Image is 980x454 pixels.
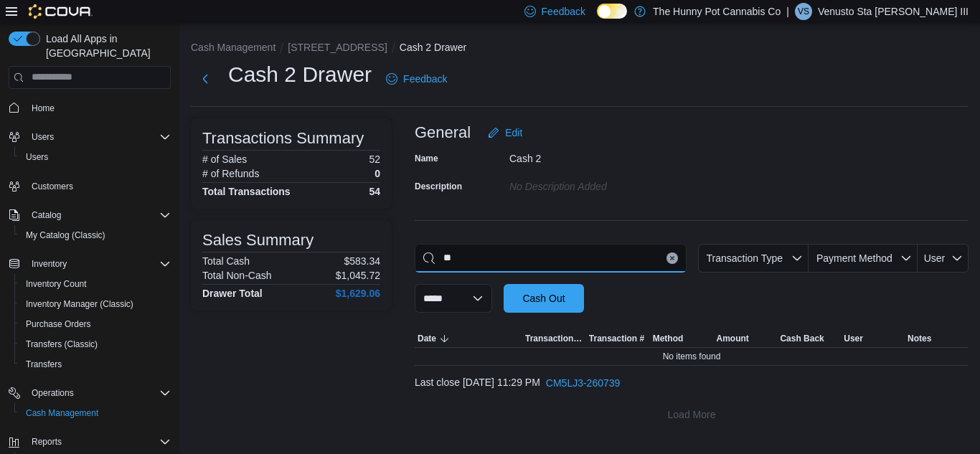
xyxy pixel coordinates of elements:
[32,436,62,448] span: Reports
[3,127,176,147] button: Users
[706,252,783,264] span: Transaction Type
[29,4,93,19] img: Cova
[3,383,176,403] button: Operations
[20,227,111,244] a: My Catalog (Classic)
[26,151,48,163] span: Users
[26,255,171,273] span: Inventory
[415,124,471,141] h3: General
[3,176,176,197] button: Customers
[546,376,621,390] span: CM5LJ3-260739
[202,255,250,267] h6: Total Cash
[3,98,176,118] button: Home
[202,130,364,147] h3: Transactions Summary
[14,314,176,334] button: Purchase Orders
[714,330,778,347] button: Amount
[924,252,946,264] span: User
[369,186,380,197] h4: 54
[374,168,380,179] p: 0
[816,252,892,264] span: Payment Method
[809,244,918,273] button: Payment Method
[26,128,60,146] button: Users
[698,244,809,273] button: Transaction Type
[14,274,176,294] button: Inventory Count
[26,207,67,224] button: Catalog
[415,400,969,429] button: Load More
[780,333,824,344] span: Cash Back
[14,294,176,314] button: Inventory Manager (Classic)
[336,270,380,281] p: $1,045.72
[415,153,438,164] label: Name
[336,288,380,299] h4: $1,629.06
[650,330,714,347] button: Method
[663,351,721,362] span: No items found
[786,3,789,20] p: |
[3,205,176,225] button: Catalog
[344,255,380,267] p: $583.34
[26,339,98,350] span: Transfers (Classic)
[504,284,584,313] button: Cash Out
[20,148,54,166] a: Users
[26,384,80,402] button: Operations
[26,359,62,370] span: Transfers
[844,333,863,344] span: User
[666,252,678,264] button: Clear input
[202,270,272,281] h6: Total Non-Cash
[20,148,171,166] span: Users
[400,42,466,53] button: Cash 2 Drawer
[415,181,462,192] label: Description
[415,330,522,347] button: Date
[202,288,263,299] h4: Drawer Total
[26,178,79,195] a: Customers
[26,128,171,146] span: Users
[589,333,644,344] span: Transaction #
[20,316,97,333] a: Purchase Orders
[26,407,98,419] span: Cash Management
[586,330,650,347] button: Transaction #
[540,369,626,397] button: CM5LJ3-260739
[26,207,171,224] span: Catalog
[918,244,969,273] button: User
[26,298,133,310] span: Inventory Manager (Classic)
[191,42,275,53] button: Cash Management
[191,40,969,57] nav: An example of EuiBreadcrumbs
[228,60,372,89] h1: Cash 2 Drawer
[653,333,684,344] span: Method
[415,244,687,273] input: This is a search bar. As you type, the results lower in the page will automatically filter.
[20,295,171,313] span: Inventory Manager (Classic)
[509,175,702,192] div: No Description added
[20,336,103,353] a: Transfers (Classic)
[26,230,105,241] span: My Catalog (Classic)
[403,72,447,86] span: Feedback
[905,330,969,347] button: Notes
[3,254,176,274] button: Inventory
[26,318,91,330] span: Purchase Orders
[202,153,247,165] h6: # of Sales
[20,316,171,333] span: Purchase Orders
[20,356,171,373] span: Transfers
[26,433,171,450] span: Reports
[26,433,67,450] button: Reports
[668,407,716,422] span: Load More
[14,403,176,423] button: Cash Management
[3,432,176,452] button: Reports
[522,330,586,347] button: Transaction Type
[482,118,528,147] button: Edit
[26,255,72,273] button: Inventory
[717,333,749,344] span: Amount
[40,32,171,60] span: Load All Apps in [GEOGRAPHIC_DATA]
[522,291,565,306] span: Cash Out
[202,168,259,179] h6: # of Refunds
[542,4,585,19] span: Feedback
[418,333,436,344] span: Date
[20,275,93,293] a: Inventory Count
[795,3,812,20] div: Venusto Sta Maria III
[369,153,380,165] p: 52
[202,186,291,197] h4: Total Transactions
[777,330,841,347] button: Cash Back
[20,275,171,293] span: Inventory Count
[597,4,627,19] input: Dark Mode
[288,42,387,53] button: [STREET_ADDRESS]
[32,103,55,114] span: Home
[32,181,73,192] span: Customers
